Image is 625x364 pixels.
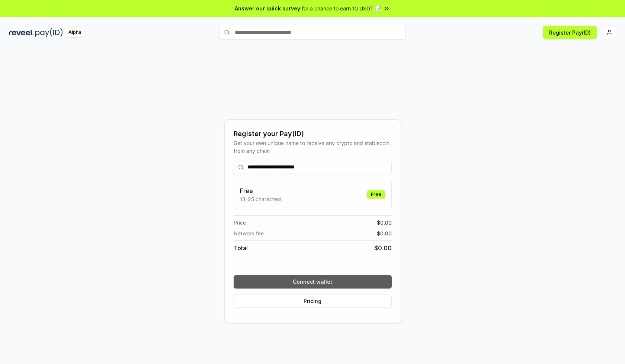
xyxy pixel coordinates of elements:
h3: Free [240,186,282,195]
button: Pricing [234,294,392,308]
span: $ 0.00 [377,229,392,237]
div: Register your Pay(ID) [234,129,392,139]
span: Price [234,219,246,226]
div: Free [367,190,385,199]
img: reveel_dark [9,28,34,37]
p: 13-25 characters [240,195,282,203]
button: Register Pay(ID) [543,26,597,39]
span: for a chance to earn 10 USDT 📝 [302,4,381,12]
div: Get your own unique name to receive any crypto and stablecoin, from any chain [234,139,392,155]
span: $ 0.00 [377,219,392,226]
span: Total [234,244,248,252]
img: pay_id [35,28,63,37]
span: $ 0.00 [374,244,392,252]
span: Answer our quick survey [235,4,300,12]
span: Network fee [234,229,264,237]
button: Connect wallet [234,275,392,289]
div: Alpha [64,28,85,37]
